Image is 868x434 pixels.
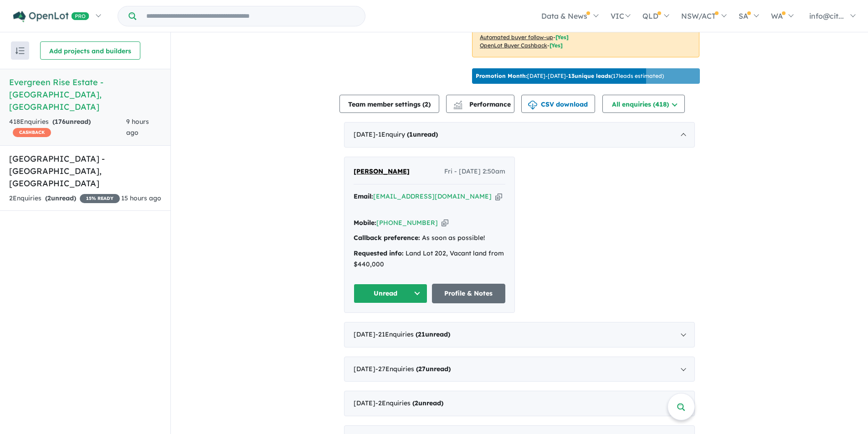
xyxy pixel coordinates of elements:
[52,117,91,126] strong: ( unread)
[425,100,428,108] span: 2
[138,6,363,26] input: Try estate name, suburb, builder or developer
[480,34,553,41] u: Automated buyer follow-up
[354,166,410,177] a: [PERSON_NAME]
[15,47,25,54] img: sort.svg
[9,153,161,189] h5: [GEOGRAPHIC_DATA] - [GEOGRAPHIC_DATA] , [GEOGRAPHIC_DATA]
[446,95,514,113] button: Performance
[555,34,569,41] span: [Yes]
[354,233,505,244] div: As soon as possible!
[80,194,120,203] span: 15 % READY
[495,192,502,201] button: Copy
[376,219,438,227] a: [PHONE_NUMBER]
[442,218,448,228] button: Copy
[412,399,443,407] strong: ( unread)
[416,365,451,373] strong: ( unread)
[528,101,537,110] img: download icon
[354,249,404,257] strong: Requested info:
[375,365,451,373] span: - 27 Enquir ies
[126,117,149,137] span: 9 hours ago
[9,117,126,138] div: 418 Enquir ies
[550,42,563,49] span: [Yes]
[13,128,51,137] span: CASHBACK
[373,192,492,200] a: [EMAIL_ADDRESS][DOMAIN_NAME]
[418,330,425,338] span: 21
[339,95,439,113] button: Team member settings (2)
[354,219,376,227] strong: Mobile:
[47,194,51,202] span: 2
[344,122,695,148] div: [DATE]
[453,103,462,109] img: bar-chart.svg
[476,72,664,80] p: [DATE] - [DATE] - ( 17 leads estimated)
[407,130,438,138] strong: ( unread)
[40,41,140,60] button: Add projects and builders
[454,101,462,106] img: line-chart.svg
[344,391,695,416] div: [DATE]
[476,72,527,79] b: Promotion Month:
[480,42,547,49] u: OpenLot Buyer Cashback
[409,130,413,138] span: 1
[432,284,506,303] a: Profile & Notes
[444,166,505,177] span: Fri - [DATE] 2:50am
[455,100,511,108] span: Performance
[344,357,695,382] div: [DATE]
[121,194,161,202] span: 15 hours ago
[354,248,505,270] div: Land Lot 202, Vacant land from $440,000
[375,399,443,407] span: - 2 Enquir ies
[375,130,438,138] span: - 1 Enquir y
[521,95,595,113] button: CSV download
[354,192,373,200] strong: Email:
[354,234,420,242] strong: Callback preference:
[13,11,89,22] img: Openlot PRO Logo White
[45,194,76,202] strong: ( unread)
[418,365,426,373] span: 27
[416,330,450,338] strong: ( unread)
[55,117,66,126] span: 176
[344,322,695,347] div: [DATE]
[9,193,120,204] div: 2 Enquir ies
[9,76,161,113] h5: Evergreen Rise Estate - [GEOGRAPHIC_DATA] , [GEOGRAPHIC_DATA]
[375,330,450,338] span: - 21 Enquir ies
[354,284,427,303] button: Unread
[809,11,844,20] span: info@cit...
[354,167,410,175] span: [PERSON_NAME]
[602,95,685,113] button: All enquiries (418)
[568,72,611,79] b: 13 unique leads
[415,399,418,407] span: 2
